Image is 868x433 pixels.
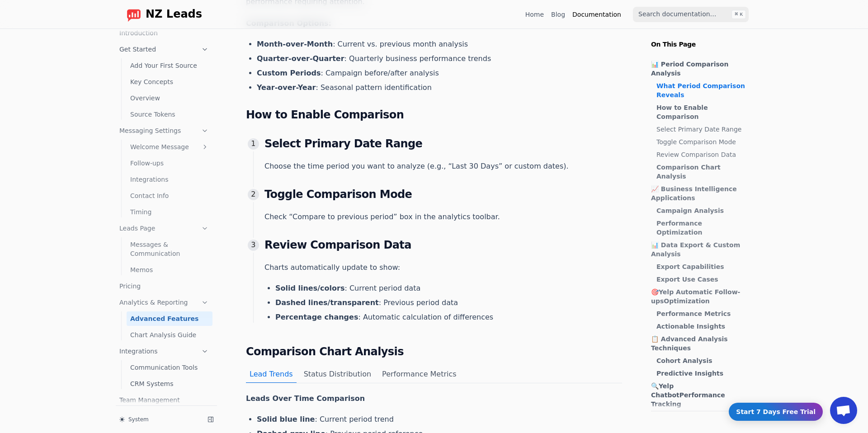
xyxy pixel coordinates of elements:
a: Analytics & Reporting [116,295,212,310]
a: Get Started [116,42,212,56]
strong: Performance Optimization [656,220,702,236]
a: Predictive Insights [656,369,748,378]
button: Performance Metrics [378,366,460,383]
a: Actionable Insights [656,322,748,331]
a: Leads Page [116,221,212,235]
a: Integrations [127,172,212,187]
a: Export Use Cases [656,275,748,284]
strong: How to Enable Comparison [246,108,404,121]
a: 📈 Business Intelligence Applications [651,184,748,202]
a: Home page [119,7,202,22]
strong: Solid lines/colors [275,284,344,292]
strong: What Period Comparison Reveals [656,82,745,99]
strong: Solid blue line [257,415,315,424]
strong: Performance Metrics [656,310,731,317]
a: Source Tokens [127,107,212,122]
a: Introduction [116,26,212,40]
a: Pricing [116,279,212,293]
li: : Automatic calculation of differences [275,312,622,323]
strong: Campaign Analysis [656,207,724,214]
a: 🔍Yelp ChatbotPerformance Tracking [651,381,748,409]
strong: Export Use Cases [656,276,718,283]
img: logo [127,7,141,22]
strong: Year-over-Year [257,83,316,92]
a: Integrations [116,344,212,358]
li: : Current vs. previous month analysis [257,39,622,50]
a: Performance Optimization [656,219,748,237]
strong: Month-over-Month [257,40,333,48]
a: Performance Metrics [656,309,748,318]
li: : Seasonal pattern identification [257,82,622,93]
a: Cohort Analysis [656,356,748,365]
a: Add Your First Source [127,58,212,73]
strong: Actionable Insights [656,323,725,330]
a: 📋 Advanced Analysis Techniques [651,334,748,353]
strong: Comparison Chart Analysis [656,164,721,180]
h3: Select Primary Date Range [264,136,622,151]
button: Lead Trends [246,366,297,383]
a: Review Comparison Data [656,150,748,159]
a: Team Management [116,393,212,407]
strong: Predictive Insights [656,370,723,377]
strong: Custom Periods [257,69,321,77]
a: Timing [127,205,212,219]
a: Communication Tools [127,360,212,375]
a: Contact Info [127,188,212,203]
a: Export Capabilities [656,262,748,271]
a: 📊 Data Export & Custom Analysis [651,240,748,259]
li: : Previous period data [275,297,622,308]
a: 📊 Period Comparison Analysis [651,60,748,78]
p: Check “Compare to previous period” box in the analytics toolbar. [264,211,622,223]
div: Open chat [830,397,857,424]
a: Blog [551,10,565,19]
a: 🎯Yelp Automatic Follow-upsOptimization [651,287,748,306]
a: Home [525,10,544,19]
a: Select Primary Date Range [656,125,748,134]
a: Campaign Analysis [656,206,748,215]
a: What Period Comparison Reveals [656,81,748,99]
p: On This Page [644,29,759,49]
a: How to Enable Comparison [656,103,748,121]
a: Start 7 Days Free Trial [729,403,823,421]
strong: Percentage changes [275,313,358,321]
a: Messages & Communication [127,237,212,261]
p: Choose the time period you want to analyze (e.g., “Last 30 Days” or custom dates). [264,160,622,173]
strong: Leads Over Time Comparison [246,394,365,403]
h3: Toggle Comparison Mode [264,187,622,202]
a: Toggle Comparison Mode [656,137,748,146]
strong: Quarter-over-Quarter [257,54,344,63]
a: Messaging Settings [116,123,212,138]
a: Overview [127,91,212,105]
strong: Cohort Analysis [656,357,712,364]
li: : Quarterly business performance trends [257,53,622,64]
strong: Comparison Chart Analysis [246,345,404,358]
a: Chart Analysis Guide [127,328,212,342]
a: Memos [127,263,212,277]
a: Key Concepts [127,75,212,89]
a: Welcome Message [127,140,212,154]
input: Search documentation… [633,7,749,22]
a: Advanced Features [127,311,212,326]
strong: Yelp Chatbot [651,382,679,399]
strong: Export Capabilities [656,263,724,270]
h3: Review Comparison Data [264,238,622,252]
strong: How to Enable Comparison [656,104,708,120]
span: NZ Leads [146,8,202,21]
p: Charts automatically update to show: [264,261,622,274]
strong: Yelp Automatic Follow-ups [651,288,740,305]
a: Comparison Chart Analysis [656,163,748,181]
strong: Dashed lines/transparent [275,298,379,307]
button: System [116,413,201,426]
li: : Current period data [275,283,622,294]
button: Collapse sidebar [204,413,217,426]
li: : Current period trend [257,414,622,425]
a: Follow-ups [127,156,212,170]
li: : Campaign before/after analysis [257,68,622,79]
a: Documentation [572,10,621,19]
a: CRM Systems [127,377,212,391]
button: Status Distribution [300,366,375,383]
